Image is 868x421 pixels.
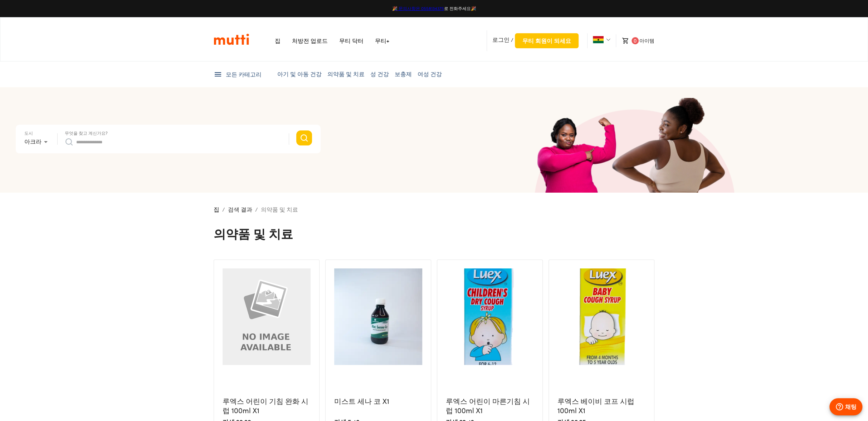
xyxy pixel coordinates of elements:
font: 무엇을 찾고 계신가요? [65,130,108,136]
button: 무티 회원이 되세요 [515,33,579,48]
nav: 빵가루 [214,205,654,214]
font: 의약품 및 치료 [261,206,298,213]
button: 채팅 [829,398,862,415]
font: 처방전 업로드 [292,37,328,44]
font: 루엑스 베이비 코프 시럽 100ml X1 [557,397,634,415]
font: 집 [275,37,281,44]
font: 루엑스 어린이 기침 완화 시럽 100ml X1 [223,397,308,415]
a: 아기 및 아동 건강 [277,70,322,78]
font: / [255,206,258,213]
font: 루엑스 어린이 마른기침 시럽 100ml X1 [446,397,530,415]
img: 루엑스 어린이 기침 완화 시럽 100ml X1 [223,268,311,365]
div: 아크라 [24,136,50,148]
a: 여성 건강 [418,70,442,78]
img: 심벌 마크 [214,33,249,45]
font: 아크라 [24,138,42,145]
a: 성 건강 [370,70,389,78]
a: 의약품 및 치료 [327,70,365,78]
a: mutti+ 페이지로 이동합니다 [375,37,389,44]
font: / [511,37,513,43]
font: 모든 카테고리 [226,71,262,78]
font: 검색 결과 [228,206,252,213]
font: 로 전화주세요 [444,6,471,11]
a: mutti doctor 웹사이트로 이동합니다 [339,37,364,44]
font: 로그인 [492,36,509,43]
a: 집 [214,206,219,213]
img: 가나 [593,36,604,43]
img: 미스트 세나 코 X1 [334,268,422,365]
font: 무티+ [375,37,389,44]
font: / [222,206,225,213]
a: 보충제 [395,70,412,78]
font: 의약품 및 치료 [214,226,293,241]
font: 도시 [24,130,33,136]
a: 홈페이지로 이동합니다 [275,37,281,44]
a: 처방전 업로드 페이지로 이동합니다. [292,37,328,44]
font: 🎉 [471,6,476,11]
font: 무티 회원이 되세요 [522,37,571,44]
font: 미스트 세나 코 X1 [334,397,389,406]
img: 루엑스 베이비 코프 시럽 100ml X1 [557,268,645,365]
img: 루엑스 어린이 마른기침 시럽 100ml X1 [446,268,534,365]
font: 채팅 [845,403,857,410]
button: 찾다 [296,130,312,145]
img: 드롭다운 [606,38,610,42]
font: 무티 닥터 [339,37,364,44]
font: 0 [634,38,637,44]
a: 로고의 링크는 홈페이지로 이동합니다. [214,33,249,45]
font: 아이템 [639,38,654,44]
a: 🎉 문의사항은 0558134375 [392,6,444,11]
